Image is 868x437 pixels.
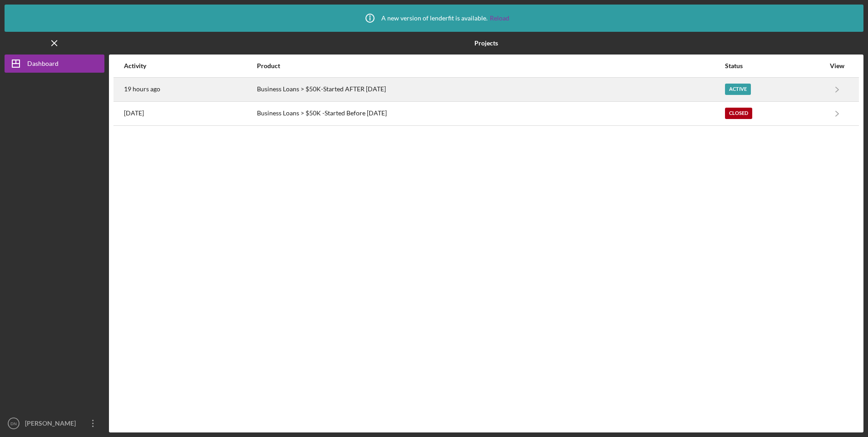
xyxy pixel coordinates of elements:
time: 2025-04-23 16:20 [124,109,144,117]
button: Dashboard [5,55,104,73]
div: Product [257,62,724,70]
div: A new version of lenderfit is available. [359,7,509,30]
div: Business Loans > $50K-Started AFTER [DATE] [257,78,724,101]
button: DN[PERSON_NAME] [5,414,104,432]
a: Reload [490,15,509,22]
time: 2025-09-09 06:18 [124,85,160,93]
b: Projects [474,40,498,47]
text: DN [10,421,17,426]
div: Activity [124,62,256,70]
div: Business Loans > $50K -Started Before [DATE] [257,102,724,125]
div: [PERSON_NAME] [23,414,82,435]
div: Status [725,62,825,70]
div: Dashboard [27,55,59,75]
div: Closed [725,108,752,119]
div: View [826,62,848,70]
div: Active [725,84,751,95]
